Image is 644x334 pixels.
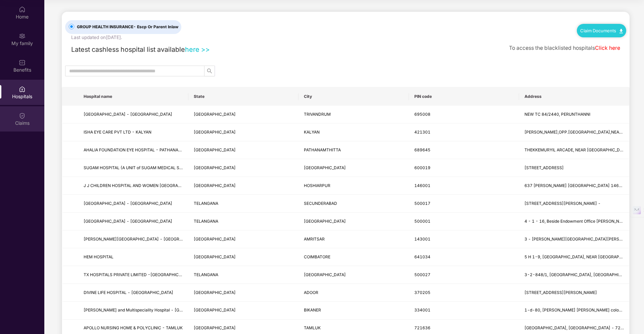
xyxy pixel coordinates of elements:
td: AMRITSAR [298,230,409,248]
td: 3 - Dasondha Singh Road, Lawrence Road Extension [519,230,629,248]
td: TRIVANDRUM [298,106,409,123]
span: TX HOSPITALS PRIVATE LIMITED -[GEOGRAPHIC_DATA] - [GEOGRAPHIC_DATA] [84,272,239,277]
th: State [188,87,298,106]
td: PUNJAB [188,230,298,248]
a: Claim Documents [580,28,623,33]
span: 695008 [414,112,430,117]
td: J J CHILDREN HOSPITAL AND WOMEN WELLNESS CENTER - HOSHIARPUR [78,177,188,195]
span: 370205 [414,290,430,295]
td: TAMIL NADU [188,248,298,266]
img: svg+xml;base64,PHN2ZyB4bWxucz0iaHR0cDovL3d3dy53My5vcmcvMjAwMC9zdmciIHdpZHRoPSIxMC40IiBoZWlnaHQ9Ij... [619,29,623,33]
span: [GEOGRAPHIC_DATA] - [GEOGRAPHIC_DATA] [84,112,172,117]
td: CHENNAI [298,159,409,177]
span: [GEOGRAPHIC_DATA] [194,325,236,330]
span: [GEOGRAPHIC_DATA] [304,165,346,170]
span: NEW TC 84/2440, PERUNTHANNI [524,112,590,117]
td: POST OFFICE ROAD , WARD 2 A [519,284,629,302]
span: 637 [PERSON_NAME] [GEOGRAPHIC_DATA] 146001 [524,183,627,188]
td: BIKANER [298,302,409,320]
a: Click here [595,45,620,51]
span: [GEOGRAPHIC_DATA] - [GEOGRAPHIC_DATA] [84,201,172,206]
span: [GEOGRAPHIC_DATA] [304,219,346,224]
button: search [204,66,215,76]
span: SECUNDERABAD [304,201,337,206]
span: [PERSON_NAME][GEOGRAPHIC_DATA] - [GEOGRAPHIC_DATA] [84,236,205,242]
span: [GEOGRAPHIC_DATA] - [GEOGRAPHIC_DATA] [84,219,172,224]
td: KERALA [188,141,298,159]
td: TX HOSPITALS PRIVATE LIMITED -KACHIGUDA - HYDERABAD [78,266,188,284]
span: Latest cashless hospital list available [71,45,185,53]
td: ISHA EYE CARE PVT LTD - KALYAN [78,123,188,141]
th: City [298,87,409,106]
td: HOSHIARPUR [298,177,409,195]
span: [STREET_ADDRESS][PERSON_NAME] [524,290,597,295]
td: RAJASTHAN [188,302,298,320]
span: TAMLUK [304,325,321,330]
td: 349 THIRUVOTTIYUR HIGH ROAD,THIRUVOTTIYUR [519,159,629,177]
td: ADITYA HOSPITAL - Hyderabad [78,213,188,230]
td: 4 - 1 - 16, Beside Endowment Office Tilak Road, Abids [519,213,629,230]
span: AMRITSAR [304,236,325,242]
span: 721636 [414,325,430,330]
span: To access the blacklisted hospitals [509,45,595,51]
span: [GEOGRAPHIC_DATA] [194,112,236,117]
td: COIMBATORE [298,248,409,266]
td: SUGAM HOSPITAL (A UNIT of SUGAM MEDICAL SERVICES PRIVATE LIMITED) - CHENNAI [78,159,188,177]
span: TELANGANA [194,272,218,277]
span: 3 - [PERSON_NAME][GEOGRAPHIC_DATA][PERSON_NAME] [524,236,640,242]
span: APOLLO NURSING HOME & POLYCLINIC - TAMLUK [84,325,183,330]
td: RADHAKRISHNA SANKUL,OPP.HOLY CROSS HOSPITAL,NEAR NUTUN VIDYALAYA, [519,123,629,141]
td: THEKKEMURYIL ARCADE, NEAR COLLAGE ROAD, PATHANAMTHITTA - 689645 [519,141,629,159]
span: [GEOGRAPHIC_DATA] [194,165,236,170]
td: MAHARASHTRA [188,123,298,141]
td: Shri Krishna Neurospine and Multispeciality Hospital - Bikaner [78,302,188,320]
div: Last updated on [DATE] . [71,34,122,41]
span: 689645 [414,147,430,152]
span: 500017 [414,201,430,206]
span: ISHA EYE CARE PVT LTD - KALYAN [84,129,151,135]
span: 500001 [414,219,430,224]
span: [PERSON_NAME] and Multispeciality Hospital - [GEOGRAPHIC_DATA] [84,307,217,312]
span: [GEOGRAPHIC_DATA] [194,147,236,152]
td: DIVINE LIFE HOSPITAL - ADIPUR [78,284,188,302]
span: [GEOGRAPHIC_DATA], [GEOGRAPHIC_DATA] - 721636 [524,325,631,330]
span: 334001 [414,307,430,312]
span: search [204,68,215,74]
td: KERALA [188,284,298,302]
td: NEW TC 84/2440, PERUNTHANNI [519,106,629,123]
span: GROUP HEALTH INSURANCE [74,24,181,30]
td: HEM HOSPITAL [78,248,188,266]
td: 10-5-682/2, Sai Ranga Towers, Tukaram Gate, Lallaguda - [519,195,629,213]
td: HYDERABAD [298,213,409,230]
th: PIN code [409,87,519,106]
td: TELANGANA [188,213,298,230]
span: TELANGANA [194,219,218,224]
span: [GEOGRAPHIC_DATA] [194,183,236,188]
span: 500027 [414,272,430,277]
span: 146001 [414,183,430,188]
span: Hospital name [84,94,183,99]
span: KALYAN [304,129,320,135]
td: KERALA [188,106,298,123]
span: ADOOR [304,290,318,295]
td: KALYAN [298,123,409,141]
span: [GEOGRAPHIC_DATA] [304,272,346,277]
img: svg+xml;base64,PHN2ZyBpZD0iQ2xhaW0iIHhtbG5zPSJodHRwOi8vd3d3LnczLm9yZy8yMDAwL3N2ZyIgd2lkdGg9IjIwIi... [19,112,26,119]
span: BIKANER [304,307,321,312]
td: 637 PREMGARH HOSHIARPUR PUNJAB 146001 [519,177,629,195]
span: [GEOGRAPHIC_DATA] [194,236,236,242]
td: MEENA HOSPITAL - Secunderabad [78,195,188,213]
span: HOSHIARPUR [304,183,330,188]
span: - Escp Or Parent Inlaw [133,24,178,29]
td: 3-2-848/1, STATION ROAD, KACHIGUDA, NEAR RAILWAY STATION, 8900080465428 [519,266,629,284]
span: [STREET_ADDRESS][PERSON_NAME] - [524,201,601,206]
span: TELANGANA [194,201,218,206]
img: svg+xml;base64,PHN2ZyBpZD0iQmVuZWZpdHMiIHhtbG5zPSJodHRwOi8vd3d3LnczLm9yZy8yMDAwL3N2ZyIgd2lkdGg9Ij... [19,59,26,66]
span: TRIVANDRUM [304,112,331,117]
span: Address [524,94,624,99]
th: Hospital name [78,87,188,106]
td: ARUMANA HOSPITAL - TRIVANDRUM [78,106,188,123]
td: ADOOR [298,284,409,302]
td: TAMIL NADU [188,159,298,177]
th: Address [519,87,629,106]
